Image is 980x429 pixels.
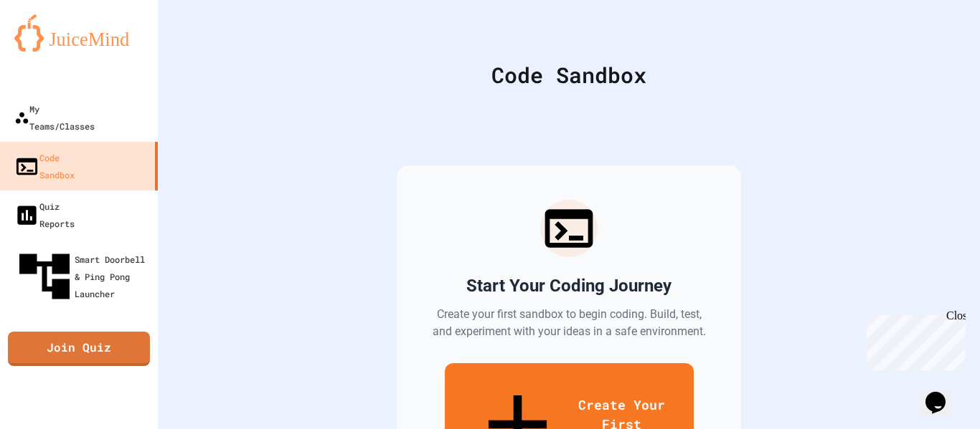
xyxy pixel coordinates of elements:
div: Chat with us now!Close [6,6,99,91]
p: Create your first sandbox to begin coding. Build, test, and experiment with your ideas in a safe ... [431,306,707,340]
div: Code Sandbox [14,149,75,183]
div: Smart Doorbell & Ping Pong Launcher [14,246,152,307]
div: Code Sandbox [194,59,944,91]
a: Join Quiz [8,332,150,366]
div: Quiz Reports [14,198,75,232]
h2: Start Your Coding Journey [466,274,672,297]
div: My Teams/Classes [14,100,95,135]
img: logo-orange.svg [14,14,143,52]
iframe: chat widget [861,309,966,370]
iframe: chat widget [920,372,966,415]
